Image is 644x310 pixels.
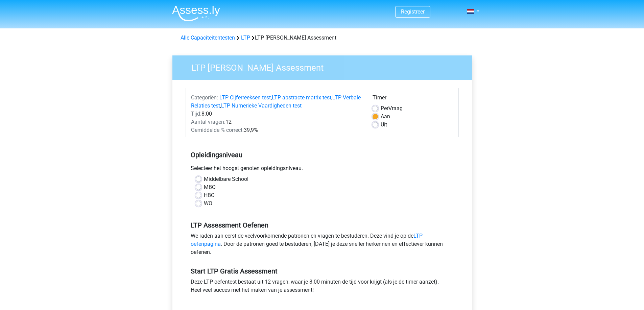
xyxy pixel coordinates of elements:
label: Aan [381,113,390,121]
h5: Opleidingsniveau [191,148,454,162]
h3: LTP [PERSON_NAME] Assessment [183,60,467,73]
label: WO [204,199,212,208]
div: , , , [186,94,367,110]
span: Gemiddelde % correct: [191,127,244,133]
div: 39,9% [186,126,367,134]
div: We raden aan eerst de veelvoorkomende patronen en vragen te bestuderen. Deze vind je op de . Door... [186,232,459,259]
a: LTP Numerieke Vaardigheden test [221,102,302,109]
div: Selecteer het hoogst genoten opleidingsniveau. [186,164,459,175]
label: Uit [381,121,387,129]
span: Categoriën: [191,94,218,101]
label: Vraag [381,104,403,113]
a: LTP Cijferreeksen test [219,94,271,101]
span: Per [381,105,388,112]
img: Assessly [172,5,220,21]
div: 8:00 [186,110,367,118]
h5: LTP Assessment Oefenen [191,221,454,229]
label: MBO [204,183,216,191]
div: LTP [PERSON_NAME] Assessment [178,34,467,42]
h5: Start LTP Gratis Assessment [191,267,454,275]
label: HBO [204,191,215,199]
span: Aantal vragen: [191,119,225,125]
span: Tijd: [191,111,201,117]
a: Registreer [401,8,425,15]
a: LTP [241,34,250,41]
div: 12 [186,118,367,126]
div: Timer [373,94,453,104]
label: Middelbare School [204,175,248,183]
div: Deze LTP oefentest bestaat uit 12 vragen, waar je 8:00 minuten de tijd voor krijgt (als je de tim... [186,278,459,297]
a: LTP abstracte matrix test [272,94,331,101]
a: Alle Capaciteitentesten [181,34,235,41]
